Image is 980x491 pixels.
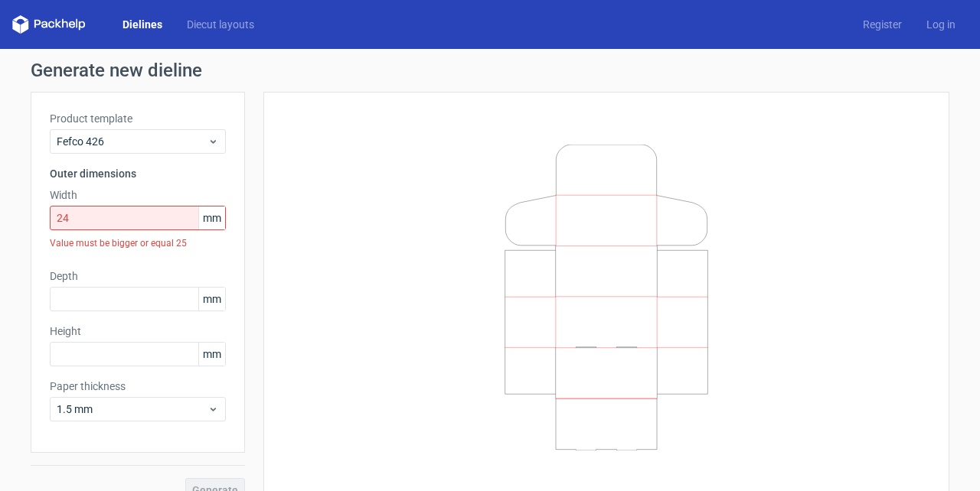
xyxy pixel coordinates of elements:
a: Log in [914,17,968,32]
label: Paper thickness [50,379,226,394]
span: mm [198,343,225,366]
h3: Outer dimensions [50,166,226,181]
div: Value must be bigger or equal 25 [50,230,226,256]
label: Width [50,187,226,203]
a: Diecut layouts [175,17,266,32]
span: mm [198,288,225,311]
h1: Generate new dieline [31,61,949,80]
a: Register [851,17,914,32]
label: Height [50,324,226,339]
span: Fefco 426 [57,134,207,149]
label: Depth [50,268,226,284]
span: 1.5 mm [57,402,207,417]
span: mm [198,206,225,229]
a: Dielines [110,17,175,32]
label: Product template [50,111,226,126]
